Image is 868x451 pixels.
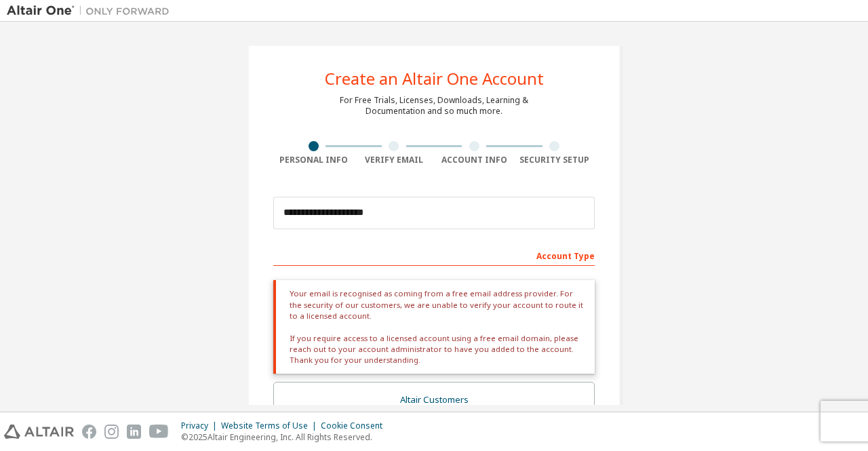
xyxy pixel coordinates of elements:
p: © 2025 Altair Engineering, Inc. All Rights Reserved. [181,431,391,443]
div: Cookie Consent [321,420,391,431]
div: For Free Trials, Licenses, Downloads, Learning & Documentation and so much more. [340,95,528,117]
img: youtube.svg [149,425,169,439]
div: Verify Email [354,155,435,165]
div: Account Type [273,244,595,266]
div: Security Setup [515,155,595,165]
div: Account Info [434,155,515,165]
div: Website Terms of Use [221,420,321,431]
img: facebook.svg [82,425,96,439]
div: Your email is recognised as coming from a free email address provider. For the security of our cu... [273,280,595,374]
div: Create an Altair One Account [325,71,544,87]
img: Altair One [7,4,176,18]
img: altair_logo.svg [4,425,74,439]
img: instagram.svg [104,425,119,439]
div: Altair Customers [282,391,586,410]
div: Personal Info [273,155,354,165]
div: Privacy [181,420,221,431]
img: linkedin.svg [127,425,141,439]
